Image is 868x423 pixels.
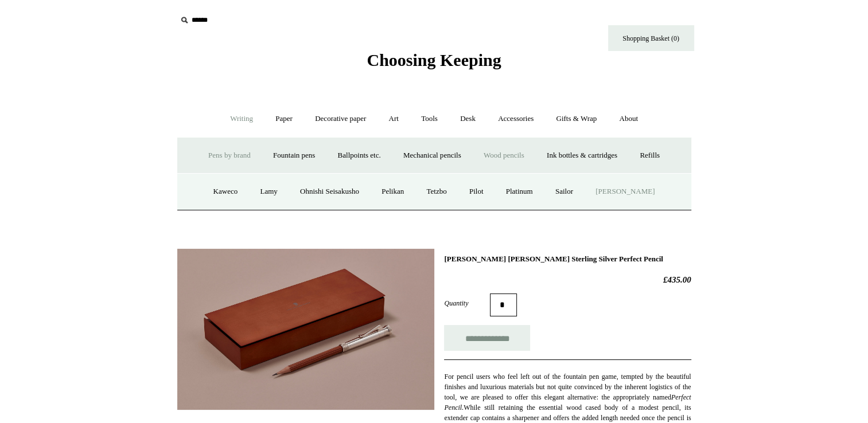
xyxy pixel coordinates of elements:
[328,140,391,171] a: Ballpoints etc.
[444,298,490,308] label: Quantity
[608,25,694,51] a: Shopping Basket (0)
[444,275,691,285] h2: £435.00
[629,140,670,171] a: Refills
[609,104,648,134] a: About
[371,177,414,207] a: Pelikan
[305,104,376,134] a: Decorative paper
[411,104,448,134] a: Tools
[546,104,607,134] a: Gifts & Wrap
[545,177,583,207] a: Sailor
[585,177,665,207] a: [PERSON_NAME]
[198,140,261,171] a: Pens by brand
[177,249,434,410] img: Graf Von Faber-Castell Sterling Silver Perfect Pencil
[416,177,457,207] a: Tetzbo
[220,104,263,134] a: Writing
[393,140,472,171] a: Mechanical pencils
[367,50,501,69] span: Choosing Keeping
[496,177,543,207] a: Platinum
[367,60,501,68] a: Choosing Keeping
[265,104,303,134] a: Paper
[290,177,369,207] a: Ohnishi Seisakusho
[473,140,535,171] a: Wood pencils
[263,140,325,171] a: Fountain pens
[488,104,544,134] a: Accessories
[379,104,409,134] a: Art
[203,177,248,207] a: Kaweco
[444,254,691,264] h1: [PERSON_NAME] [PERSON_NAME] Sterling Silver Perfect Pencil
[444,393,691,412] em: Perfect Pencil.
[450,104,486,134] a: Desk
[536,140,628,171] a: Ink bottles & cartridges
[250,177,287,207] a: Lamy
[459,177,494,207] a: Pilot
